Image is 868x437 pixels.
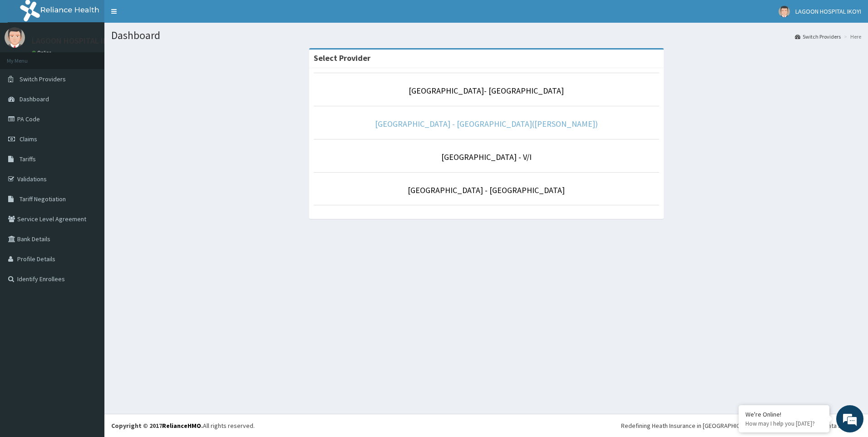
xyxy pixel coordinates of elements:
footer: All rights reserved. [104,414,868,437]
span: LAGOON HOSPITAL IKOYI [795,7,861,15]
div: Redefining Heath Insurance in [GEOGRAPHIC_DATA] using Telemedicine and Data Science! [621,421,861,430]
strong: Copyright © 2017 . [111,422,203,430]
a: [GEOGRAPHIC_DATA] - V/I [441,152,532,162]
a: [GEOGRAPHIC_DATA] - [GEOGRAPHIC_DATA]([PERSON_NAME]) [375,119,598,129]
a: Online [32,50,54,56]
a: Switch Providers [795,33,841,40]
a: [GEOGRAPHIC_DATA] - [GEOGRAPHIC_DATA] [408,185,565,195]
span: Claims [20,135,37,143]
a: [GEOGRAPHIC_DATA]- [GEOGRAPHIC_DATA] [409,85,564,96]
div: We're Online! [745,410,823,418]
span: Dashboard [20,95,49,103]
img: User Image [779,6,790,17]
p: LAGOON HOSPITAL IKOYI [32,37,119,45]
h1: Dashboard [111,30,861,41]
span: Switch Providers [20,75,66,83]
img: User Image [5,27,25,48]
p: How may I help you today? [745,420,823,427]
strong: Select Provider [314,53,370,63]
a: RelianceHMO [162,422,201,430]
span: Tariff Negotiation [20,195,66,203]
li: Here [842,33,861,40]
span: Tariffs [20,155,36,163]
